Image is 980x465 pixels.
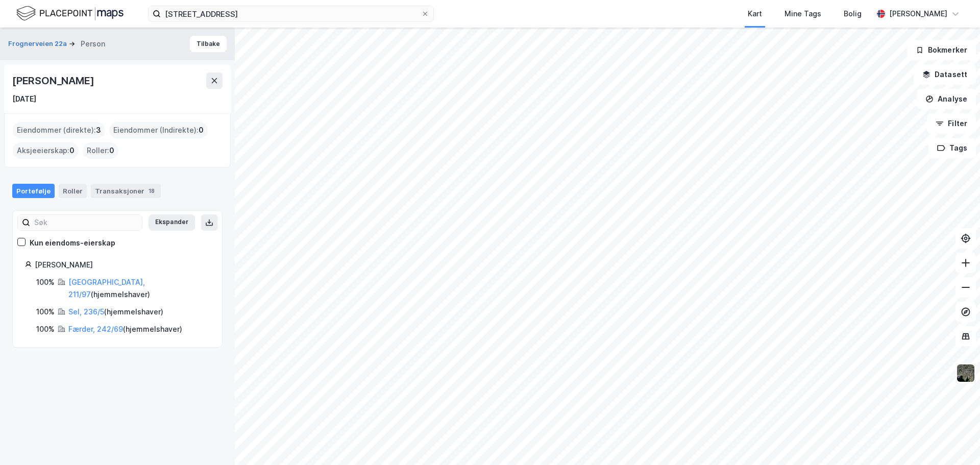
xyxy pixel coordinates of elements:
button: Filter [927,113,976,134]
div: Kontrollprogram for chat [929,416,980,465]
div: 18 [146,186,157,196]
div: 100% [36,276,55,288]
a: Færder, 242/69 [68,325,123,333]
a: [GEOGRAPHIC_DATA], 211/97 [68,278,145,299]
div: Kart [748,8,762,20]
div: Roller : [83,142,118,159]
span: 0 [109,144,114,157]
div: ( hjemmelshaver ) [68,276,210,301]
div: Eiendommer (Indirekte) : [109,122,208,138]
span: 3 [96,124,101,136]
button: Analyse [917,89,976,109]
iframe: Chat Widget [929,416,980,465]
img: logo.f888ab2527a4732fd821a326f86c7f29.svg [16,5,124,22]
img: 9k= [956,363,975,383]
button: Tags [928,138,976,158]
div: [PERSON_NAME] [12,72,96,89]
button: Frognerveien 22a [8,39,69,49]
div: ( hjemmelshaver ) [68,306,163,318]
div: [PERSON_NAME] [889,8,947,20]
input: Søk [30,215,142,230]
span: 0 [199,124,204,136]
button: Tilbake [190,36,227,52]
div: Kun eiendoms-eierskap [30,237,115,249]
span: 0 [69,144,75,157]
div: Aksjeeierskap : [13,142,79,159]
div: Bolig [844,8,862,20]
div: Roller [59,184,87,198]
div: 100% [36,323,55,335]
div: Transaksjoner [91,184,161,198]
button: Bokmerker [907,40,976,60]
div: Person [81,38,105,50]
div: [PERSON_NAME] [35,259,210,271]
div: Portefølje [12,184,55,198]
div: Eiendommer (direkte) : [13,122,105,138]
a: Sel, 236/5 [68,307,104,316]
div: Mine Tags [785,8,821,20]
button: Ekspander [149,214,195,231]
div: ( hjemmelshaver ) [68,323,182,335]
div: 100% [36,306,55,318]
div: [DATE] [12,93,36,105]
input: Søk på adresse, matrikkel, gårdeiere, leietakere eller personer [161,6,421,21]
button: Datasett [914,64,976,85]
